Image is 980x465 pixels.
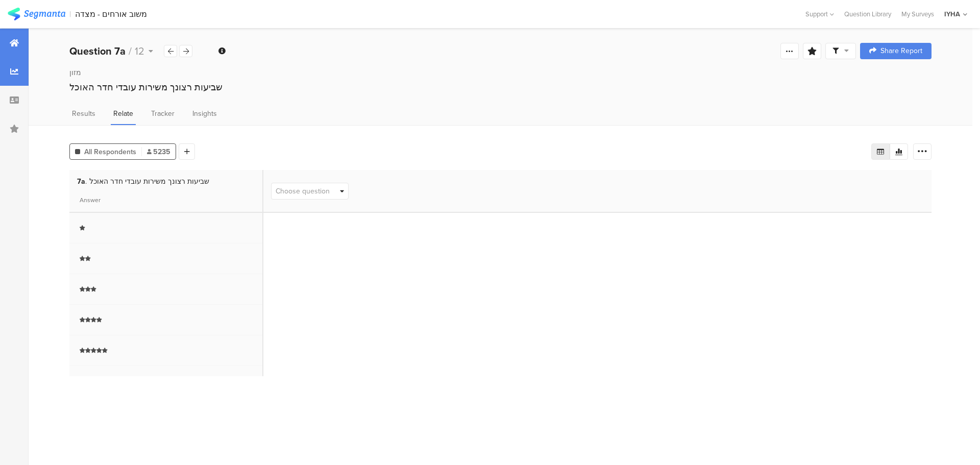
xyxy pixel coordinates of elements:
[85,176,87,187] span: .
[89,176,209,187] span: שביעות רצונך משירות עובדי חדר האוכל
[77,176,87,187] span: 7a
[69,8,71,20] div: |
[84,146,136,157] span: All Respondents
[72,108,95,119] span: Results
[896,9,939,19] a: My Surveys
[276,186,330,197] span: Choose question
[151,108,175,119] span: Tracker
[839,9,896,19] a: Question Library
[805,6,834,22] div: Support
[80,195,101,205] span: Answer
[69,67,932,78] div: מזון
[8,8,65,20] img: segmanta logo
[880,47,922,55] span: Share Report
[69,81,932,94] div: שביעות רצונך משירות עובדי חדר האוכל
[113,108,133,119] span: Relate
[944,9,960,19] div: IYHA
[192,108,217,119] span: Insights
[147,146,170,157] span: 5235
[69,43,126,59] b: Question 7a
[135,43,144,59] span: 12
[129,43,132,59] span: /
[75,9,147,19] div: משוב אורחים - מצדה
